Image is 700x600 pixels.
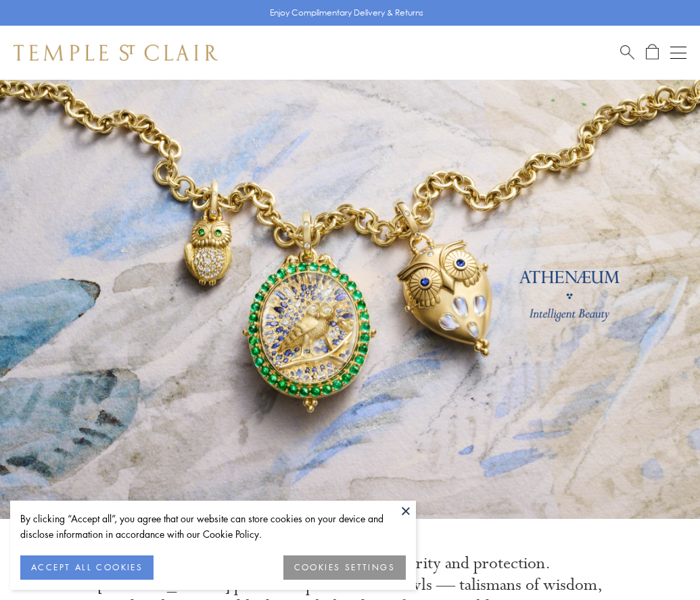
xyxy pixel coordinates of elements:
[620,44,634,61] a: Search
[14,45,218,61] img: Temple St. Clair
[20,511,406,542] div: By clicking “Accept all”, you agree that our website can store cookies on your device and disclos...
[20,555,154,580] button: ACCEPT ALL COOKIES
[270,6,423,20] p: Enjoy Complimentary Delivery & Returns
[283,555,406,580] button: COOKIES SETTINGS
[646,44,659,61] a: Open Shopping Bag
[670,45,686,61] button: Open navigation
